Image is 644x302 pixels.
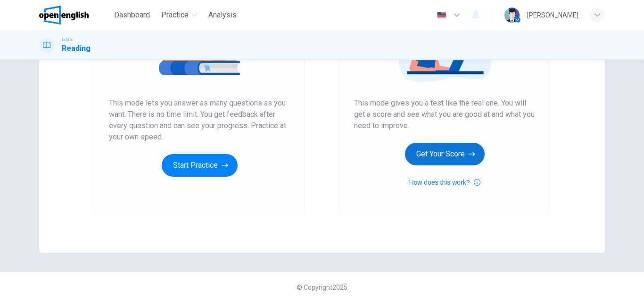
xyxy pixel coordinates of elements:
span: This mode lets you answer as many questions as you want. There is no time limit. You get feedback... [109,98,290,143]
div: [PERSON_NAME] [527,9,578,21]
span: This mode gives you a test like the real one. You will get a score and see what you are good at a... [354,98,535,131]
button: Practice [157,7,201,24]
h1: Reading [62,43,91,54]
span: © Copyright 2025 [297,284,347,291]
button: Analysis [205,7,240,24]
span: Dashboard [114,9,150,21]
span: Practice [161,9,189,21]
button: Start Practice [162,154,238,177]
img: Profile picture [504,8,520,23]
button: How does this work? [409,177,480,188]
a: OpenEnglish logo [39,6,110,24]
button: Dashboard [110,7,154,24]
img: en [436,12,447,19]
img: OpenEnglish logo [39,6,89,24]
button: Get Your Score [405,143,485,165]
span: Analysis [208,9,237,21]
span: IELTS [62,36,73,43]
